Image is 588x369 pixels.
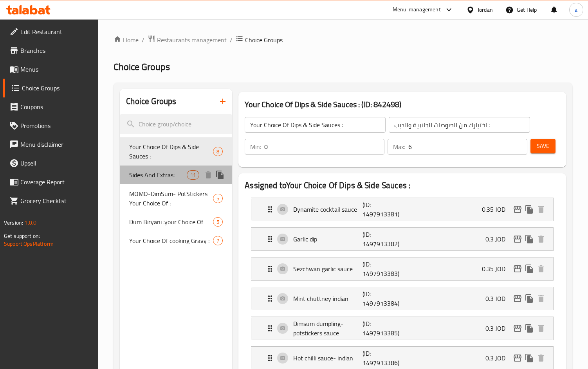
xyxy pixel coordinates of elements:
p: Hot chilli sauce- indian [293,353,362,363]
span: Coverage Report [20,177,92,187]
span: Menus [20,65,92,74]
a: Edit Restaurant [3,22,98,41]
li: Expand [245,224,560,254]
button: edit [512,203,523,215]
a: Choice Groups [3,79,98,97]
button: edit [512,352,523,364]
div: Choices [213,147,223,156]
a: Grocery Checklist [3,191,98,210]
div: Dum Biryani :your Choice Of5 [120,212,232,231]
div: Jordan [478,5,493,14]
button: edit [512,293,523,304]
span: MOMO-DimSum- PotStickers Your Choice Of : [129,189,213,208]
span: Menu disclaimer [20,140,92,149]
div: Expand [251,198,553,221]
p: Dimsum dumpling-potstickers sauce [293,319,362,338]
div: Choices [187,170,199,180]
p: 0.3 JOD [485,324,512,333]
p: Mint chuttney indian [293,294,362,303]
li: / [142,35,144,45]
p: Garlic dip [293,234,362,244]
button: duplicate [523,322,535,334]
a: Restaurants management [148,35,227,45]
button: Save [530,139,556,153]
p: 0.3 JOD [485,353,512,363]
span: 1.0.0 [24,218,36,228]
span: Promotions [20,121,92,130]
div: Expand [251,228,553,250]
p: (ID: 1497913382) [363,230,409,248]
p: (ID: 1497913386) [363,349,409,367]
li: / [230,35,233,45]
span: Your Choice Of cooking Gravy : [129,236,213,245]
a: Support.OpsPlatform [4,239,54,249]
span: Dum Biryani :your Choice Of [129,217,213,227]
button: delete [535,203,547,215]
a: Coupons [3,97,98,116]
div: Expand [251,257,553,280]
input: search [120,114,232,134]
span: Restaurants management [157,35,227,45]
p: Max: [393,142,405,151]
span: Grocery Checklist [20,196,92,205]
li: Expand [245,313,560,343]
div: Sides And Extras:11deleteduplicate [120,166,232,184]
div: Choices [213,236,223,245]
span: Sides And Extras: [129,170,187,180]
div: Expand [251,287,553,310]
button: delete [535,263,547,275]
a: Branches [3,41,98,60]
p: 0.35 JOD [482,205,512,214]
li: Expand [245,254,560,284]
button: delete [535,322,547,334]
a: Menus [3,60,98,79]
span: Save [537,141,549,151]
span: Version: [4,218,23,228]
p: 0.3 JOD [485,294,512,303]
span: Branches [20,46,92,55]
div: Expand [251,317,553,340]
div: MOMO-DimSum- PotStickers Your Choice Of :5 [120,184,232,212]
div: Choices [213,194,223,203]
button: duplicate [523,233,535,245]
button: delete [535,233,547,245]
div: Your Choice Of Dips & Side Sauces :8 [120,137,232,166]
nav: breadcrumb [114,35,572,45]
a: Promotions [3,116,98,135]
span: Choice Groups [245,35,283,45]
button: delete [535,352,547,364]
button: duplicate [523,203,535,215]
span: 8 [213,148,222,155]
button: duplicate [523,263,535,275]
p: 0.35 JOD [482,264,512,274]
a: Coverage Report [3,173,98,191]
a: Menu disclaimer [3,135,98,154]
span: Choice Groups [22,83,92,93]
button: duplicate [214,169,226,181]
p: (ID: 1497913384) [363,289,409,308]
span: Choice Groups [114,58,170,76]
h3: Your Choice Of Dips & Side Sauces : (ID: 842498) [245,98,560,111]
button: duplicate [523,293,535,304]
h2: Assigned to Your Choice Of Dips & Side Sauces : [245,180,560,191]
div: Menu-management [393,5,441,14]
span: a [575,5,577,14]
p: (ID: 1497913383) [363,259,409,278]
button: edit [512,263,523,275]
span: 5 [213,195,222,202]
button: delete [535,293,547,304]
p: (ID: 1497913381) [363,200,409,219]
p: Dynamite cocktail sauce [293,205,362,214]
p: 0.3 JOD [485,234,512,244]
button: edit [512,233,523,245]
span: Coupons [20,102,92,112]
p: Min: [250,142,261,151]
button: duplicate [523,352,535,364]
a: Home [114,35,139,45]
span: Upsell [20,158,92,168]
a: Upsell [3,154,98,173]
p: (ID: 1497913385) [363,319,409,338]
span: 5 [213,218,222,226]
span: Your Choice Of Dips & Side Sauces : [129,142,213,161]
h2: Choice Groups [126,95,176,107]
